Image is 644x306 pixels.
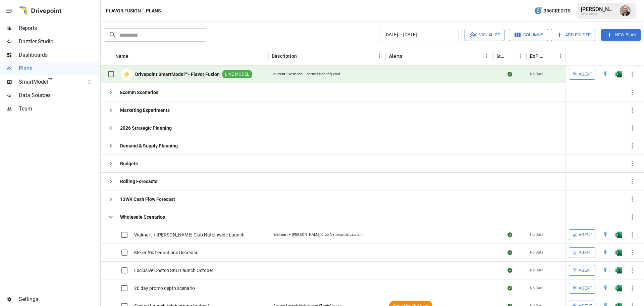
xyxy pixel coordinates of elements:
div: Open in Excel [615,71,622,78]
div: Open in Quick Edit [602,71,609,78]
div: Sync complete [507,249,512,256]
button: [DATE] – [DATE] [380,29,459,41]
button: Visualize [465,29,504,41]
span: No Data [530,232,543,237]
div: Open in Quick Edit [602,231,609,238]
b: Rolling Forecasts [120,178,157,185]
span: Agent [579,71,592,78]
div: Sync complete [507,231,512,238]
span: ™ [48,77,53,85]
span: 386 Credits [544,7,571,15]
div: EoP Cash [530,53,546,59]
button: Sort [630,51,639,61]
span: 20 day promo depth scenario [134,285,195,292]
div: Open in Excel [615,267,622,274]
b: Demand & Supply Planning [120,142,178,149]
button: Description column menu [375,51,384,61]
button: Agent [569,229,595,240]
b: Wholesale Scenarios [120,214,165,220]
span: Exclusive Costco SKU Launch October [134,267,213,274]
span: Plans [19,64,99,73]
div: ⚡ [121,69,132,80]
b: 13WK Cash Flow Forecast [120,196,175,203]
div: Open in Quick Edit [602,267,609,274]
button: Agent [569,265,595,276]
div: Sync complete [507,285,512,292]
span: No Data [530,250,543,255]
span: Settings [19,295,99,303]
button: New Plan [601,29,641,41]
img: quick-edit-flash.b8aec18c.svg [602,231,609,238]
img: g5qfjXmAAAAABJRU5ErkJggg== [615,71,622,78]
b: Drivepoint SmartModel™- Flavor Fusion [135,71,220,78]
div: Sync complete [507,267,512,274]
button: Agent [569,247,595,258]
div: Open in Quick Edit [602,285,609,292]
button: Status column menu [516,51,525,61]
button: Sort [506,51,516,61]
span: Agent [579,231,592,239]
span: Agent [579,267,592,274]
div: [PERSON_NAME] [581,6,616,12]
span: Agent [579,249,592,257]
button: Sort [298,51,307,61]
span: No Data [530,286,543,291]
span: LIVE MODEL [222,71,252,78]
button: Dustin Jacobson [616,1,635,20]
div: Open in Excel [615,231,622,238]
img: Dustin Jacobson [620,5,631,16]
span: Reports [19,24,99,32]
button: Agent [569,69,595,80]
span: Data Sources [19,91,99,99]
button: EoP Cash column menu [556,51,565,61]
b: Marketing Experiments [120,107,170,114]
img: quick-edit-flash.b8aec18c.svg [602,267,609,274]
b: Ecomm Scenarios [120,89,158,96]
img: quick-edit-flash.b8aec18c.svg [602,71,609,78]
img: g5qfjXmAAAAABJRU5ErkJggg== [615,285,622,292]
img: g5qfjXmAAAAABJRU5ErkJggg== [615,249,622,256]
div: Status [496,53,505,59]
div: Open in Excel [615,285,622,292]
button: Add Folder [551,29,595,41]
div: Sync complete [507,71,512,78]
b: Budgets [120,160,138,167]
button: Sort [129,51,139,61]
img: g5qfjXmAAAAABJRU5ErkJggg== [615,267,622,274]
div: Name [115,53,128,59]
button: Sort [546,51,556,61]
div: Alerts [389,53,402,59]
img: quick-edit-flash.b8aec18c.svg [602,285,609,292]
div: Walmart + [PERSON_NAME] Club Nationwide Launch [273,232,362,237]
span: Walmart + [PERSON_NAME] Club Nationwide Launch [134,231,245,238]
span: Team [19,105,99,113]
span: No Data [530,268,543,273]
img: g5qfjXmAAAAABJRU5ErkJggg== [615,231,622,238]
span: Agent [579,285,592,292]
button: Columns [509,29,548,41]
div: current live model - permission required [273,72,340,77]
span: No Data [530,72,543,77]
span: Meijer 5% Deductions Decrease [134,249,198,256]
b: 2026 Strategic Planning [120,125,172,131]
button: Alerts column menu [482,51,491,61]
div: Open in Excel [615,249,622,256]
div: Description [272,53,297,59]
button: 386Credits [531,5,573,17]
img: quick-edit-flash.b8aec18c.svg [602,249,609,256]
span: Dazzler Studio [19,38,99,46]
div: / [142,7,145,15]
div: Flavor Fusion [581,12,616,15]
button: Flavor Fusion [106,7,141,15]
button: Sort [403,51,412,61]
div: Open in Quick Edit [602,249,609,256]
button: Agent [569,283,595,294]
span: SmartModel [19,78,80,86]
span: Dashboards [19,51,99,59]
